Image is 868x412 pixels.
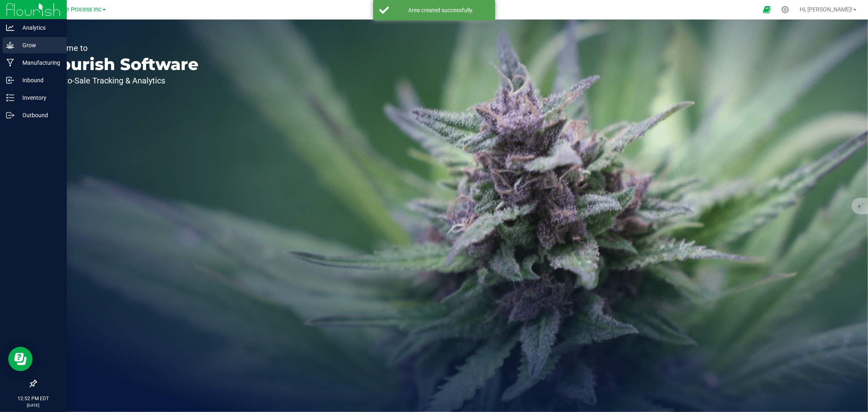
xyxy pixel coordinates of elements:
p: Manufacturing [14,58,63,68]
p: Inventory [14,93,63,103]
inline-svg: Outbound [6,111,14,119]
iframe: Resource center [8,347,33,371]
inline-svg: Inventory [6,94,14,102]
inline-svg: Inbound [6,76,14,84]
p: [DATE] [4,402,63,408]
inline-svg: Analytics [6,24,14,32]
p: Analytics [14,23,63,33]
p: 12:52 PM EDT [4,395,63,402]
p: Welcome to [44,44,199,52]
p: Outbound [14,110,63,120]
p: Inbound [14,75,63,85]
inline-svg: Manufacturing [6,59,14,67]
span: Pre Process Inc [60,6,102,13]
span: Hi, [PERSON_NAME]! [800,6,853,13]
p: Flourish Software [44,56,199,72]
div: Area created successfully. [394,6,489,14]
div: Manage settings [780,6,790,13]
inline-svg: Grow [6,41,14,49]
p: Seed-to-Sale Tracking & Analytics [44,77,199,85]
span: Open Ecommerce Menu [758,2,776,18]
p: Grow [14,40,63,50]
